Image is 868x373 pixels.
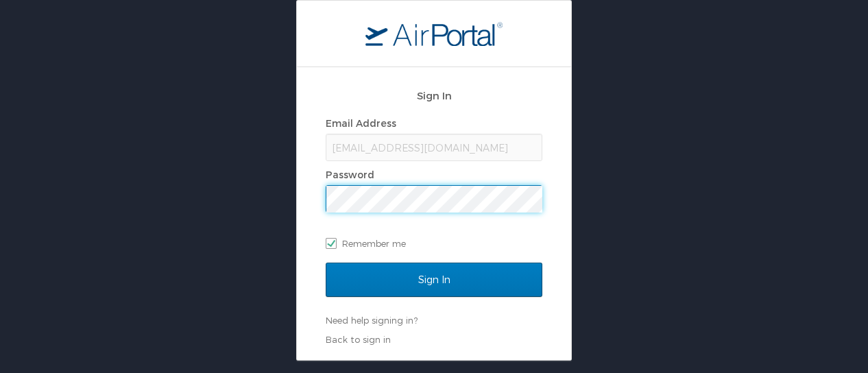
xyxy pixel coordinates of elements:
label: Password [326,169,374,180]
h2: Sign In [326,88,542,104]
label: Remember me [326,233,542,254]
label: Email Address [326,117,396,129]
a: Need help signing in? [326,315,418,326]
img: logo [365,21,503,46]
a: Back to sign in [326,334,391,345]
input: Sign In [326,263,542,297]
